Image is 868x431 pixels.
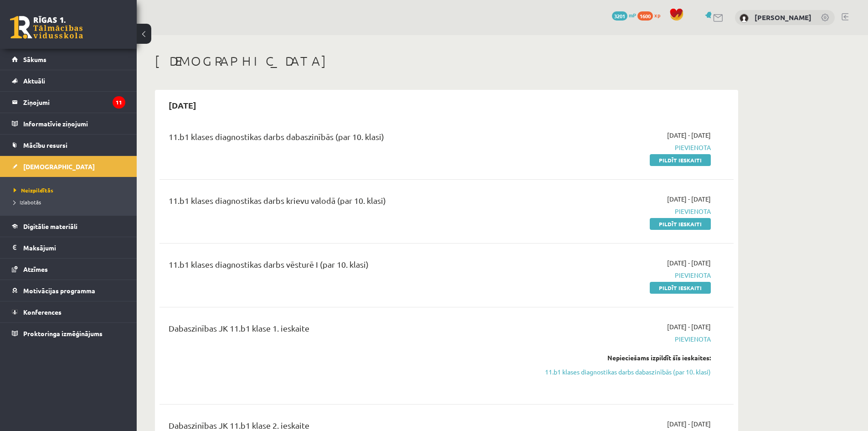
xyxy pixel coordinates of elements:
[12,323,125,344] a: Proktoringa izmēģinājums
[539,367,711,377] a: 11.b1 klases diagnostikas darbs dabaszinībās (par 10. klasi)
[12,216,125,237] a: Digitālie materiāli
[169,322,525,339] div: Dabaszinības JK 11.b1 klase 1. ieskaite
[23,141,67,149] span: Mācību resursi
[23,329,103,338] span: Proktoringa izmēģinājums
[539,207,711,216] span: Pievienota
[539,353,711,363] div: Nepieciešams izpildīt šīs ieskaites:
[650,154,711,166] a: Pildīt ieskaiti
[612,11,636,19] a: 3201 mP
[14,198,41,206] span: Izlabotās
[12,113,125,134] a: Informatīvie ziņojumi
[667,194,711,204] span: [DATE] - [DATE]
[23,265,48,273] span: Atzīmes
[12,301,125,322] a: Konferences
[159,94,205,116] h2: [DATE]
[12,237,125,258] a: Maksājumi
[539,143,711,152] span: Pievienota
[23,92,125,113] legend: Ziņojumi
[23,286,95,295] span: Motivācijas programma
[755,13,812,22] a: [PERSON_NAME]
[667,322,711,332] span: [DATE] - [DATE]
[637,11,653,21] span: 1600
[12,92,125,113] a: Ziņojumi11
[12,70,125,91] a: Aktuāli
[637,11,665,19] a: 1600 xp
[667,130,711,140] span: [DATE] - [DATE]
[650,218,711,230] a: Pildīt ieskaiti
[23,222,77,230] span: Digitālie materiāli
[667,419,711,429] span: [DATE] - [DATE]
[113,96,125,109] i: 11
[629,11,636,19] span: mP
[12,49,125,70] a: Sākums
[612,11,627,21] span: 3201
[14,198,128,206] a: Izlabotās
[23,308,62,316] span: Konferences
[539,270,711,280] span: Pievienota
[12,156,125,177] a: [DEMOGRAPHIC_DATA]
[23,55,46,63] span: Sākums
[667,258,711,268] span: [DATE] - [DATE]
[12,280,125,301] a: Motivācijas programma
[10,16,83,39] a: Rīgas 1. Tālmācības vidusskola
[23,77,45,85] span: Aktuāli
[169,258,525,275] div: 11.b1 klases diagnostikas darbs vēsturē I (par 10. klasi)
[23,237,125,258] legend: Maksājumi
[14,186,128,194] a: Neizpildītās
[12,135,125,156] a: Mācību resursi
[155,53,738,69] h1: [DEMOGRAPHIC_DATA]
[740,14,749,23] img: Viktorija Borhova
[14,187,53,194] span: Neizpildītās
[169,194,525,211] div: 11.b1 klases diagnostikas darbs krievu valodā (par 10. klasi)
[654,11,660,19] span: xp
[23,113,125,134] legend: Informatīvie ziņojumi
[539,334,711,344] span: Pievienota
[12,259,125,280] a: Atzīmes
[23,162,95,171] span: [DEMOGRAPHIC_DATA]
[169,130,525,147] div: 11.b1 klases diagnostikas darbs dabaszinībās (par 10. klasi)
[650,282,711,294] a: Pildīt ieskaiti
